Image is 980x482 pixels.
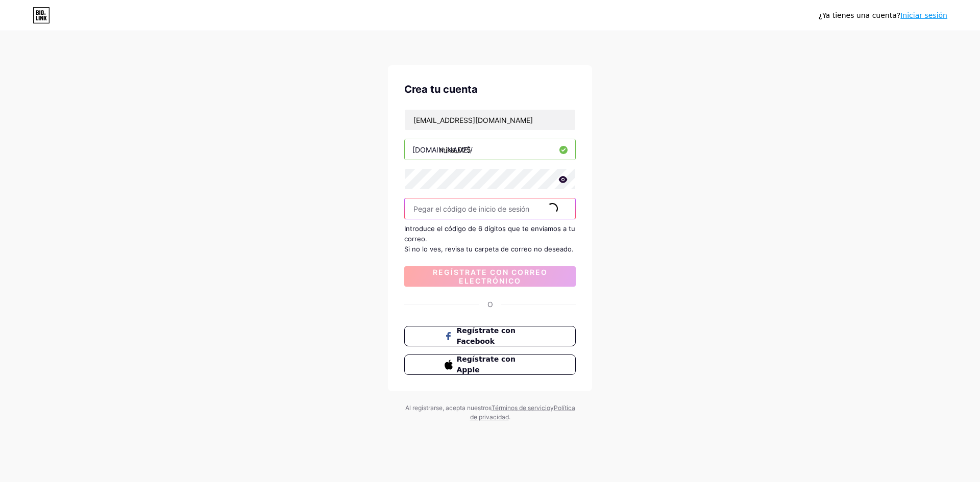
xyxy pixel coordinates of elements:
[900,11,947,19] a: Iniciar sesión
[405,110,575,130] input: Correo electrónico
[404,266,576,287] button: Regístrate con correo electrónico
[819,11,901,19] font: ¿Ya tienes una cuenta?
[405,139,575,160] input: nombre de usuario
[433,268,548,285] font: Regístrate con correo electrónico
[492,404,550,412] a: Términos de servicio
[404,245,574,253] font: Si no lo ves, revisa tu carpeta de correo no deseado.
[487,300,493,309] font: O
[404,326,576,346] button: Regístrate con Facebook
[404,83,478,95] font: Crea tu cuenta
[457,326,516,345] font: Regístrate con Facebook
[550,404,554,412] font: y
[412,145,473,154] font: [DOMAIN_NAME]/
[405,198,575,219] input: Pegar el código de inicio de sesión
[457,355,516,374] font: Regístrate con Apple
[509,413,510,421] font: .
[405,404,492,412] font: Al registrarse, acepta nuestros
[404,354,576,375] button: Regístrate con Apple
[404,224,575,243] font: Introduce el código de 6 dígitos que te enviamos a tu correo.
